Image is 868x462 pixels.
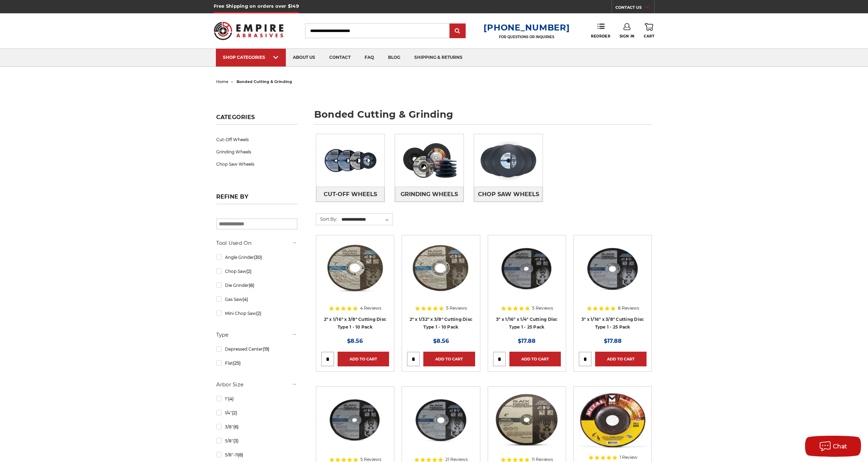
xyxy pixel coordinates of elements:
span: $17.88 [604,338,622,344]
h5: Refine by [216,193,297,204]
img: 2" x 1/32" x 3/8" Cut Off Wheel [407,240,475,296]
span: Chat [833,443,847,450]
img: Grinding Wheels [395,136,464,185]
a: 3/8" [216,421,297,433]
a: Gas Saw [216,293,297,305]
a: blog [381,49,407,67]
a: 5/8"-11 [216,449,297,461]
select: Sort By: [340,214,393,225]
a: Cart [644,23,654,39]
a: Chop Saw Wheels [474,187,543,202]
a: Cut-Off Wheels [316,187,385,202]
img: Empire Abrasives [214,17,284,44]
h5: Tool Used On [216,239,297,247]
a: Angle Grinder [216,251,297,263]
a: Mini Chop Saw [216,307,297,319]
img: 3" x 1/32" x 1/4" Cutting Disc [321,392,389,448]
h5: Arbor Size [216,380,297,389]
a: 3” x .0625” x 1/4” Die Grinder Cut-Off Wheels by Black Hawk Abrasives [493,240,561,330]
button: Chat [805,436,861,457]
img: 3" x 1/16" x 3/8" Cutting Disc [579,240,647,296]
span: Sign In [620,34,635,39]
a: CONTACT US [615,4,654,13]
span: (8) [249,283,254,288]
span: Grinding Wheels [401,188,458,200]
a: Chop Saw Wheels [216,158,297,170]
img: Chop Saw Wheels [474,136,543,185]
img: 3" x 1/32" x 3/8" Cut Off Wheel [407,392,475,448]
img: 4" x 1/32" x 3/8" Cutting Disc [493,392,561,448]
a: Flat [216,357,297,369]
a: Chop Saw [216,265,297,277]
a: about us [286,49,322,67]
span: (19) [263,346,269,352]
span: $8.56 [347,338,363,344]
a: Add to Cart [509,352,561,366]
a: Cut-Off Wheels [216,133,297,146]
h1: bonded cutting & grinding [314,110,652,125]
span: (2) [246,269,252,274]
a: Reorder [591,23,610,38]
a: Grinding Wheels [216,146,297,158]
a: Add to Cart [595,352,647,366]
span: (6) [238,452,243,457]
a: 1/4" [216,407,297,419]
a: faq [358,49,381,67]
span: (25) [233,360,241,366]
span: (2) [232,410,237,415]
label: Sort By: [316,214,337,224]
span: Chop Saw Wheels [478,188,539,200]
a: contact [322,49,358,67]
span: $17.88 [518,338,536,344]
a: 3" x 1/16" x 3/8" Cutting Disc [579,240,647,330]
h5: Categories [216,114,297,125]
span: (4) [242,297,248,302]
a: Add to Cart [423,352,475,366]
a: 2" x 1/32" x 3/8" Cut Off Wheel [407,240,475,330]
input: Submit [451,24,465,38]
img: 3” x .0625” x 1/4” Die Grinder Cut-Off Wheels by Black Hawk Abrasives [493,240,561,296]
a: Depressed Center [216,343,297,355]
div: SHOP CATEGORIES [223,55,279,60]
span: (2) [256,311,261,316]
img: Mercer 4" x 1/8" x 5/8 Cutting and Light Grinding Wheel [579,392,647,448]
a: Die Grinder [216,279,297,291]
span: Cart [644,34,654,39]
span: Cut-Off Wheels [324,188,377,200]
span: $8.56 [433,338,449,344]
a: [PHONE_NUMBER] [484,22,570,33]
a: 2" x 1/16" x 3/8" Cut Off Wheel [321,240,389,330]
img: Cut-Off Wheels [316,136,385,185]
h5: Type [216,331,297,339]
span: (30) [254,255,262,260]
span: (4) [228,396,234,401]
span: (6) [233,424,239,429]
img: 2" x 1/16" x 3/8" Cut Off Wheel [321,240,389,296]
a: shipping & returns [407,49,470,67]
a: 1" [216,393,297,405]
p: FOR QUESTIONS OR INQUIRIES [484,35,570,39]
span: bonded cutting & grinding [237,79,292,84]
a: home [216,79,228,84]
span: (3) [233,438,239,443]
a: Add to Cart [338,352,389,366]
a: Grinding Wheels [395,187,464,202]
span: Reorder [591,34,610,39]
a: 5/8" [216,435,297,447]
